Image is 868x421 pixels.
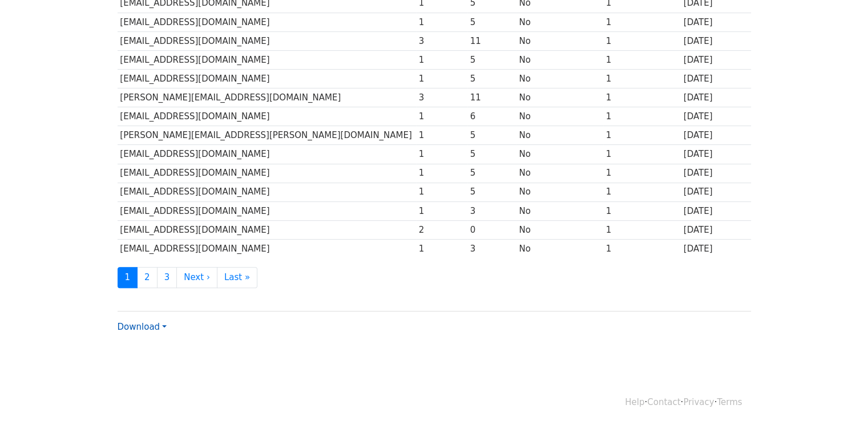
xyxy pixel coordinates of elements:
[217,267,257,288] a: Last »
[603,126,681,145] td: 1
[603,145,681,164] td: 1
[625,397,644,407] a: Help
[416,50,467,69] td: 1
[118,126,416,145] td: [PERSON_NAME][EMAIL_ADDRESS][PERSON_NAME][DOMAIN_NAME]
[516,164,603,183] td: No
[683,397,714,407] a: Privacy
[118,239,416,258] td: [EMAIL_ADDRESS][DOMAIN_NAME]
[603,88,681,107] td: 1
[118,70,416,88] td: [EMAIL_ADDRESS][DOMAIN_NAME]
[516,13,603,31] td: No
[603,239,681,258] td: 1
[516,239,603,258] td: No
[416,70,467,88] td: 1
[681,145,751,164] td: [DATE]
[603,107,681,126] td: 1
[416,126,467,145] td: 1
[416,107,467,126] td: 1
[681,13,751,31] td: [DATE]
[681,239,751,258] td: [DATE]
[416,13,467,31] td: 1
[647,397,680,407] a: Contact
[603,31,681,50] td: 1
[681,183,751,201] td: [DATE]
[811,366,868,421] iframe: Chat Widget
[118,220,416,239] td: [EMAIL_ADDRESS][DOMAIN_NAME]
[416,164,467,183] td: 1
[681,70,751,88] td: [DATE]
[603,13,681,31] td: 1
[603,50,681,69] td: 1
[681,88,751,107] td: [DATE]
[157,267,177,288] a: 3
[681,31,751,50] td: [DATE]
[118,322,167,332] a: Download
[118,107,416,126] td: [EMAIL_ADDRESS][DOMAIN_NAME]
[416,183,467,201] td: 1
[416,201,467,220] td: 1
[137,267,158,288] a: 2
[416,220,467,239] td: 2
[467,220,516,239] td: 0
[681,220,751,239] td: [DATE]
[681,164,751,183] td: [DATE]
[467,70,516,88] td: 5
[467,50,516,69] td: 5
[516,183,603,201] td: No
[118,201,416,220] td: [EMAIL_ADDRESS][DOMAIN_NAME]
[118,183,416,201] td: [EMAIL_ADDRESS][DOMAIN_NAME]
[416,239,467,258] td: 1
[516,126,603,145] td: No
[118,267,138,288] a: 1
[118,145,416,164] td: [EMAIL_ADDRESS][DOMAIN_NAME]
[118,13,416,31] td: [EMAIL_ADDRESS][DOMAIN_NAME]
[681,126,751,145] td: [DATE]
[516,88,603,107] td: No
[681,50,751,69] td: [DATE]
[467,145,516,164] td: 5
[516,201,603,220] td: No
[681,201,751,220] td: [DATE]
[516,107,603,126] td: No
[467,126,516,145] td: 5
[467,107,516,126] td: 6
[516,70,603,88] td: No
[467,201,516,220] td: 3
[516,220,603,239] td: No
[118,88,416,107] td: [PERSON_NAME][EMAIL_ADDRESS][DOMAIN_NAME]
[176,267,217,288] a: Next ›
[681,107,751,126] td: [DATE]
[467,183,516,201] td: 5
[416,145,467,164] td: 1
[467,88,516,107] td: 11
[416,31,467,50] td: 3
[717,397,742,407] a: Terms
[118,164,416,183] td: [EMAIL_ADDRESS][DOMAIN_NAME]
[467,31,516,50] td: 11
[603,183,681,201] td: 1
[603,220,681,239] td: 1
[516,31,603,50] td: No
[416,88,467,107] td: 3
[118,31,416,50] td: [EMAIL_ADDRESS][DOMAIN_NAME]
[603,201,681,220] td: 1
[603,70,681,88] td: 1
[603,164,681,183] td: 1
[516,50,603,69] td: No
[467,13,516,31] td: 5
[467,239,516,258] td: 3
[118,50,416,69] td: [EMAIL_ADDRESS][DOMAIN_NAME]
[467,164,516,183] td: 5
[516,145,603,164] td: No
